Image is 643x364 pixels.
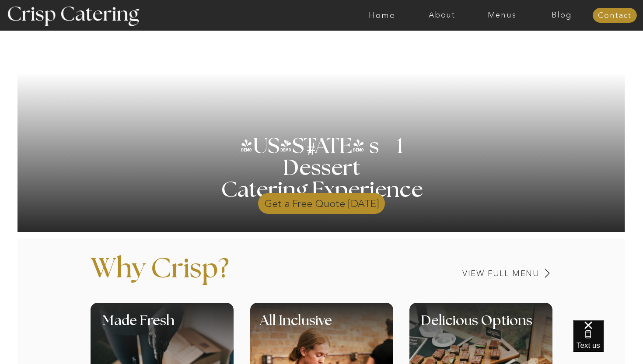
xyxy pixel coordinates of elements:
h1: [US_STATE] s 1 Dessert Catering Experience [210,136,433,201]
p: Why Crisp? [91,255,326,296]
a: View Full Menu [401,269,540,278]
a: Contact [593,11,637,20]
iframe: podium webchat widget bubble [573,320,643,364]
h1: All Inclusive [260,314,447,339]
h1: Made Fresh [102,314,264,339]
a: Get a Free Quote [DATE] [258,189,385,214]
a: Blog [532,11,592,20]
h3: # [287,140,337,166]
a: Home [352,11,412,20]
h1: Delicious Options [421,314,578,339]
a: Menus [472,11,532,20]
h3: ' [270,136,306,157]
a: About [412,11,472,20]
